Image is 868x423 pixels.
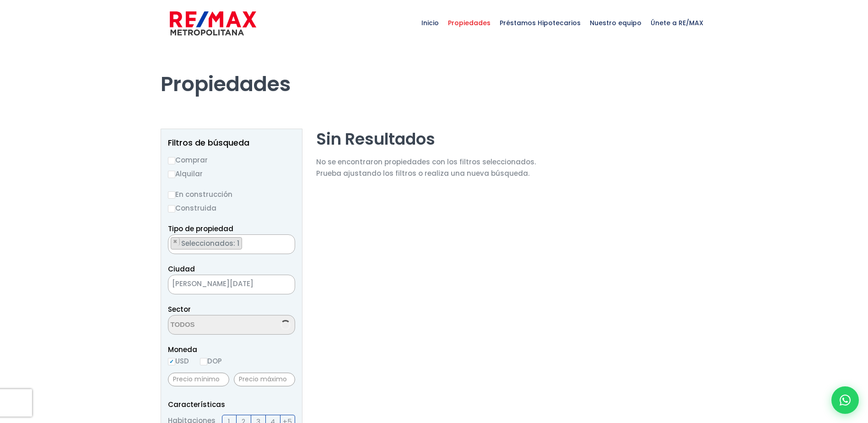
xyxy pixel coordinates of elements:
[168,205,175,212] input: Construida
[170,10,256,37] img: remax-metropolitana-logo
[171,238,180,246] button: Remove item
[168,355,189,367] label: USD
[180,239,242,248] span: Seleccionados: 1
[585,9,646,37] span: Nuestro equipo
[495,9,585,37] span: Préstamos Hipotecarios
[200,358,207,365] input: DOP
[316,129,536,149] h2: Sin Resultados
[168,275,295,294] span: SANTO DOMINGO DE GUZMÁN
[168,191,175,199] input: En construcción
[646,9,708,37] span: Únete a RE/MAX
[171,237,242,249] li: CASA O SOLAR
[168,315,257,335] textarea: Search
[168,277,272,290] span: SANTO DOMINGO DE GUZMÁN
[168,235,173,255] textarea: Search
[168,304,191,314] span: Sector
[168,373,229,386] input: Precio mínimo
[168,138,295,147] h2: Filtros de búsqueda
[161,46,708,97] h1: Propiedades
[168,168,295,179] label: Alquilar
[281,281,286,289] span: ×
[168,157,175,164] input: Comprar
[168,189,295,200] label: En construcción
[200,355,222,367] label: DOP
[417,9,443,37] span: Inicio
[316,156,536,179] p: No se encontraron propiedades con los filtros seleccionados. Prueba ajustando los filtros o reali...
[285,237,290,246] button: Remove all items
[234,373,295,386] input: Precio máximo
[168,154,295,166] label: Comprar
[443,9,495,37] span: Propiedades
[168,344,295,355] span: Moneda
[168,264,195,274] span: Ciudad
[168,202,295,214] label: Construida
[173,238,178,246] span: ×
[168,358,175,365] input: USD
[285,238,290,246] span: ×
[168,399,295,410] p: Características
[272,277,286,292] button: Remove all items
[168,224,233,233] span: Tipo de propiedad
[168,171,175,178] input: Alquilar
